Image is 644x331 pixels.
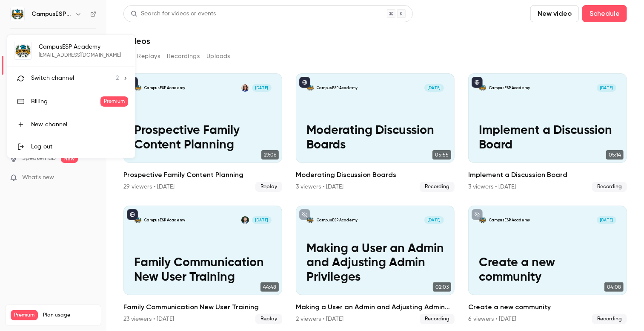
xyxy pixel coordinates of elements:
span: 2 [116,74,119,83]
div: Billing [31,97,100,106]
div: Log out [31,142,128,151]
span: Premium [100,96,128,107]
span: Switch channel [31,74,74,83]
div: New channel [31,120,128,129]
